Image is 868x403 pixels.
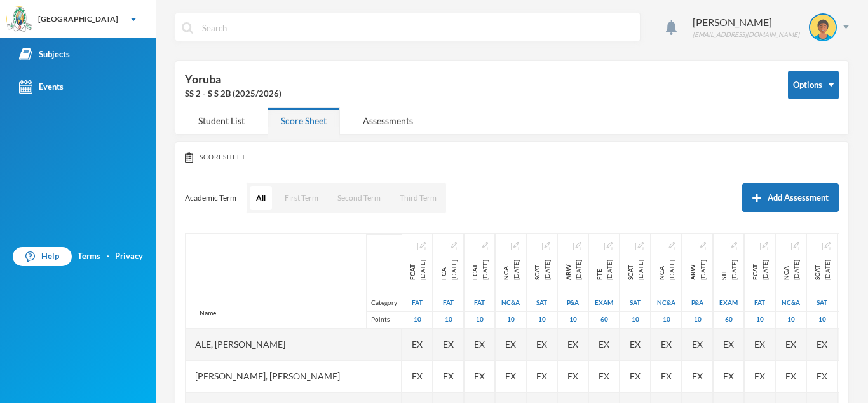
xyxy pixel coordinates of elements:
button: First Term [278,186,325,210]
div: First Term Exam [594,260,614,280]
div: 10 [682,311,712,328]
div: Second Continuous Assessment Test [625,260,646,280]
div: Assignment Research Work [563,260,583,280]
button: Edit Assessment [449,241,457,251]
img: edit [573,242,581,250]
div: 10 [651,311,681,328]
div: Second Assessment Test [807,295,837,311]
span: FCAT [470,260,480,280]
span: FCAT [750,260,760,280]
span: Student Exempted. [817,369,827,383]
div: 10 [402,311,432,328]
input: Search [201,13,634,42]
span: Student Exempted. [505,369,516,383]
div: 10 [558,311,588,328]
span: Student Exempted. [661,369,672,383]
img: edit [729,242,737,250]
span: Student Exempted. [567,369,578,383]
button: Edit Assessment [729,241,737,251]
div: 10 [433,311,463,328]
div: First Assessment Test [838,295,868,311]
div: First Assessment Test [465,295,494,311]
span: Student Exempted. [474,337,485,351]
span: Student Exempted. [754,369,765,383]
div: Notecheck And Attendance [776,295,806,311]
span: Student Exempted. [412,337,423,351]
img: edit [698,242,706,250]
div: 10 [620,311,650,328]
span: Student Exempted. [723,369,734,383]
img: logo [7,7,32,32]
div: 10 [465,311,494,328]
img: edit [604,242,613,250]
div: Note Checking And Attendance [781,260,801,280]
div: First Assessment Test [433,295,463,311]
span: Student Exempted. [599,337,609,351]
a: Help [13,247,72,266]
button: Edit Assessment [542,241,550,251]
div: [PERSON_NAME] [693,15,799,30]
img: edit [449,242,457,250]
img: edit [511,242,519,250]
img: edit [667,242,675,250]
div: 10 [496,311,526,328]
button: Edit Assessment [698,241,706,251]
span: Student Exempted. [536,369,547,383]
div: Scoresheet [185,152,839,163]
span: Student Exempted. [817,337,827,351]
img: edit [480,242,488,250]
button: Edit Assessment [635,241,644,251]
div: Note Checking And Attendance [501,260,521,280]
div: Yoruba [185,71,769,101]
button: Edit Assessment [511,241,519,251]
div: First Assessment Test [745,295,775,311]
div: Assessments [349,107,426,134]
span: SCAT [625,260,635,280]
div: [PERSON_NAME], [PERSON_NAME] [186,360,402,392]
span: Student Exempted. [661,337,672,351]
span: FTE [594,260,604,280]
span: ARW [688,260,698,280]
span: Student Exempted. [505,337,516,351]
button: Edit Assessment [791,241,799,251]
div: Category [366,295,402,311]
div: · [107,250,109,263]
div: 60 [589,311,619,328]
img: edit [542,242,550,250]
span: Student Exempted. [692,337,703,351]
span: SCAT [532,260,542,280]
img: edit [822,242,831,250]
button: Edit Assessment [822,241,831,251]
img: search [182,22,193,34]
img: STUDENT [810,15,836,40]
span: STE [719,260,729,280]
span: Student Exempted. [630,369,641,383]
button: Edit Assessment [573,241,581,251]
div: Score Sheet [268,107,340,134]
span: Student Exempted. [412,369,423,383]
div: [EMAIL_ADDRESS][DOMAIN_NAME] [693,30,799,39]
div: 10 [776,311,806,328]
div: 10 [527,311,557,328]
span: Student Exempted. [785,337,796,351]
div: 60 [714,311,743,328]
div: Notecheck And Attendance [651,295,681,311]
div: Points [366,311,402,328]
div: First Continuous Assessment Test [750,260,770,280]
img: edit [760,242,768,250]
button: Second Term [331,186,387,210]
div: First Continuous Assessment Test [470,260,490,280]
span: Student Exempted. [723,337,734,351]
button: Edit Assessment [667,241,675,251]
button: Edit Assessment [604,241,613,251]
div: Second Term Exam [719,260,739,280]
span: Student Exempted. [692,369,703,383]
div: Notecheck And Attendance [496,295,526,311]
span: Student Exempted. [443,337,454,351]
div: [GEOGRAPHIC_DATA] [38,13,118,25]
div: Second Continuous Assessment Test [812,260,832,280]
span: Student Exempted. [567,337,578,351]
button: All [250,186,272,210]
div: 10 [745,311,775,328]
button: Edit Assessment [417,241,426,251]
